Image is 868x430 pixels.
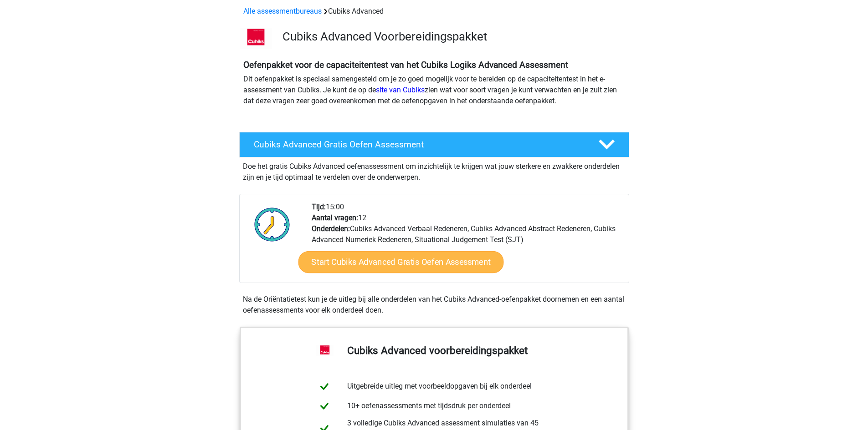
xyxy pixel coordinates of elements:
b: Oefenpakket voor de capaciteitentest van het Cubiks Logiks Advanced Assessment [243,60,568,70]
div: Na de Oriëntatietest kun je de uitleg bij alle onderdelen van het Cubiks Advanced-oefenpakket doo... [239,294,629,316]
h4: Cubiks Advanced Gratis Oefen Assessment [254,139,584,150]
a: Cubiks Advanced Gratis Oefen Assessment [236,132,633,157]
div: Cubiks Advanced [240,6,629,17]
a: Start Cubiks Advanced Gratis Oefen Assessment [298,251,503,273]
b: Tijd: [312,202,326,211]
div: 15:00 12 Cubiks Advanced Verbaal Redeneren, Cubiks Advanced Abstract Redeneren, Cubiks Advanced N... [305,202,628,283]
a: site van Cubiks [376,86,425,94]
img: Klok [249,202,295,247]
a: Alle assessmentbureaus [243,7,322,15]
img: logo-cubiks-300x193.png [240,28,272,49]
p: Dit oefenpakket is speciaal samengesteld om je zo goed mogelijk voor te bereiden op de capaciteit... [243,74,625,106]
b: Onderdelen: [312,224,350,233]
div: Doe het gratis Cubiks Advanced oefenassessment om inzichtelijk te krijgen wat jouw sterkere en zw... [239,157,629,183]
h3: Cubiks Advanced Voorbereidingspakket [282,30,622,44]
b: Aantal vragen: [312,213,358,222]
